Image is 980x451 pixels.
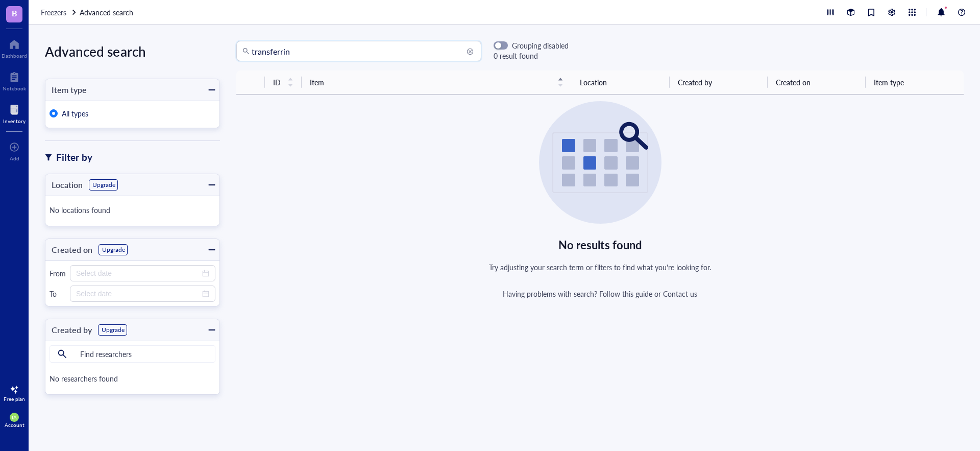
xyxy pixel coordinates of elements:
span: All types [62,108,88,118]
div: Grouping disabled [512,41,569,50]
th: ID [265,70,302,94]
a: Inventory [3,102,26,124]
div: Having problems with search? or [503,289,697,298]
span: Item [310,77,551,88]
img: Empty state [539,101,661,224]
span: ID [273,77,281,88]
div: 0 result found [494,50,569,61]
th: Location [572,70,670,94]
div: Upgrade [92,181,115,189]
th: Created on [768,70,866,94]
div: Advanced search [45,41,220,62]
div: Created on [45,243,92,257]
div: Created by [45,323,92,337]
th: Item type [866,70,964,94]
a: Advanced search [80,7,135,18]
div: Try adjusting your search term or filters to find what you're looking for. [489,262,712,273]
input: Select date [76,288,200,299]
th: Item [302,70,572,94]
div: Free plan [4,396,25,402]
div: Upgrade [102,246,125,254]
a: Follow this guide [599,289,652,299]
div: Filter by [56,150,92,164]
div: Notebook [3,85,26,91]
div: Account [5,422,24,428]
div: Location [45,178,83,192]
div: No results found [558,236,642,253]
div: No locations found [50,200,215,222]
a: Contact us [663,289,697,299]
div: Add [10,155,19,161]
div: Item type [45,83,87,97]
span: IA [12,414,17,420]
div: Upgrade [102,326,125,334]
div: From [50,269,66,278]
div: To [50,289,66,298]
a: Freezers [41,7,78,18]
span: B [12,7,17,19]
div: Dashboard [2,53,27,59]
a: Notebook [3,69,26,91]
div: Inventory [3,118,26,124]
th: Created by [670,70,768,94]
span: Freezers [41,7,66,17]
a: Dashboard [2,36,27,59]
div: No researchers found [50,369,215,390]
input: Select date [76,268,200,279]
